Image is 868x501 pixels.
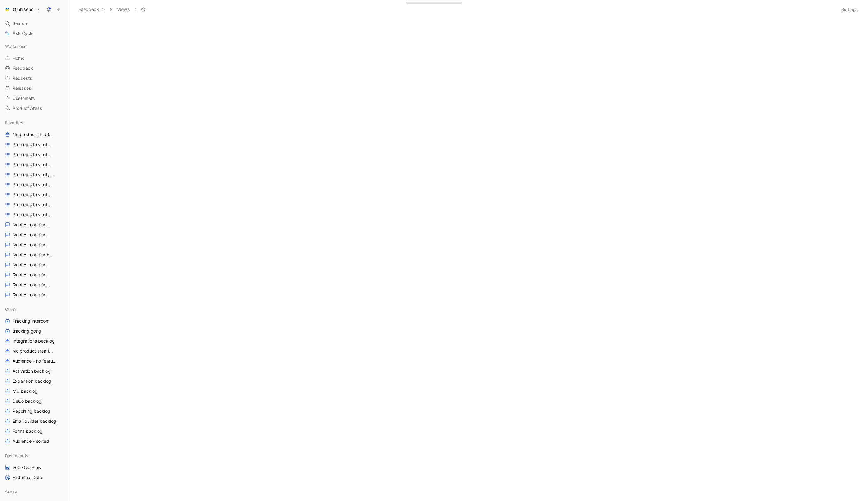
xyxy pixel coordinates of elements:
span: Workspace [5,43,27,49]
span: Feedback [13,65,33,71]
span: Sanity [5,489,17,495]
span: Quotes to verify DeCo [13,242,51,248]
a: Quotes to verify Audience [3,230,65,239]
span: Favorites [5,120,23,126]
div: Other [3,304,65,314]
span: Other [5,306,16,312]
a: Activation backlog [3,366,65,376]
a: Quotes to verify Email builder [3,250,65,259]
a: tracking gong [3,326,65,336]
a: Releases [3,84,65,93]
div: Favorites [3,118,65,127]
span: Customers [13,95,35,101]
img: Omnisend [4,6,10,13]
span: Releases [13,85,31,91]
span: Tracking intercom [13,318,49,324]
span: Problems to verify Email Builder [13,171,54,178]
span: Email builder backlog [13,418,56,424]
a: Problems to verify Audience [3,150,65,159]
button: Feedback [76,5,108,14]
a: Quotes to verify MO [3,280,65,289]
button: OmnisendOmnisend [3,5,42,14]
a: Quotes to verify Activation [3,220,65,229]
span: Problems to verify Expansion [13,181,54,188]
a: Problems to verify Expansion [3,180,65,189]
a: DeCo backlog [3,396,65,406]
a: Problems to verify DeCo [3,160,65,169]
span: Reporting backlog [13,408,50,414]
a: Problems to verify Activation [3,140,65,149]
a: Audience - no feature tag [3,356,65,366]
span: Problems to verify Reporting [13,212,53,218]
a: Requests [3,74,65,83]
span: Quotes to verify Activation [13,222,53,228]
a: Feedback [3,64,65,73]
a: Quotes to verify Expansion [3,260,65,269]
a: Problems to verify Reporting [3,210,65,219]
a: Product Areas [3,104,65,113]
a: Integrations backlog [3,336,65,346]
a: Home [3,54,65,63]
span: tracking gong [13,328,41,334]
span: VoC Overview [13,464,41,471]
span: Ask Cycle [13,30,33,37]
a: Audience - sorted [3,437,65,446]
span: Quotes to verify Audience [13,232,53,238]
button: Views [114,5,133,14]
a: Email builder backlog [3,417,65,426]
span: Historical Data [13,474,42,481]
span: Requests [13,75,32,81]
div: DashboardsVoC OverviewHistorical Data [3,451,65,482]
span: Problems to verify DeCo [13,161,52,168]
span: Home [13,55,24,61]
span: Activation backlog [13,368,51,374]
a: Quotes to verify Forms [3,270,65,279]
a: Problems to verify MO [3,200,65,209]
span: Quotes to verify Expansion [13,262,53,268]
a: Tracking intercom [3,316,65,326]
span: DeCo backlog [13,398,42,404]
a: Problems to verify Email Builder [3,170,65,179]
a: Quotes to verify DeCo [3,240,65,249]
span: Problems to verify MO [13,202,51,208]
a: Forms backlog [3,427,65,436]
a: Quotes to verify Reporting [3,290,65,299]
a: Ask Cycle [3,29,65,38]
a: Customers [3,94,65,103]
a: Problems to verify Forms [3,190,65,199]
a: No product area (Unknowns) [3,130,65,139]
a: Reporting backlog [3,406,65,416]
a: VoC Overview [3,463,65,472]
span: Audience - no feature tag [13,358,58,364]
span: Problems to verify Activation [13,141,53,148]
span: Quotes to verify Email builder [13,252,54,258]
span: No product area (Unknowns) [13,348,54,354]
span: Quotes to verify Reporting [13,292,53,298]
span: Audience - sorted [13,438,49,444]
span: No product area (Unknowns) [13,131,55,138]
h1: Omnisend [13,7,34,12]
span: Search [13,20,27,27]
div: Sanity [3,487,65,497]
button: Settings [839,5,860,14]
span: Quotes to verify MO [13,282,50,288]
span: Problems to verify Audience [13,151,53,158]
div: Workspace [3,42,65,51]
span: Expansion backlog [13,378,51,384]
span: Forms backlog [13,428,43,434]
span: Problems to verify Forms [13,192,52,198]
a: Expansion backlog [3,376,65,386]
span: Quotes to verify Forms [13,272,51,278]
div: OtherTracking intercomtracking gongIntegrations backlogNo product area (Unknowns)Audience - no fe... [3,304,65,446]
span: Dashboards [5,452,28,459]
a: MO backlog [3,386,65,396]
a: No product area (Unknowns) [3,346,65,356]
div: Search [3,19,65,28]
span: Integrations backlog [13,338,55,344]
div: Dashboards [3,451,65,460]
span: MO backlog [13,388,38,394]
span: Product Areas [13,105,42,111]
div: Sanity [3,487,65,498]
a: Historical Data [3,473,65,482]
